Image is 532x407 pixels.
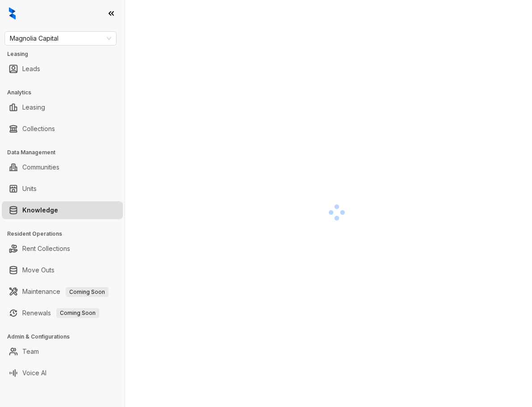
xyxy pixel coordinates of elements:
[9,7,16,20] img: logo
[22,158,59,176] a: Communities
[2,343,123,360] li: Team
[22,201,58,219] a: Knowledge
[2,98,123,116] li: Leasing
[2,201,123,219] li: Knowledge
[7,148,125,157] h3: Data Management
[2,120,123,138] li: Collections
[2,240,123,258] li: Rent Collections
[22,98,45,116] a: Leasing
[7,89,125,97] h3: Analytics
[2,158,123,176] li: Communities
[22,261,54,279] a: Move Outs
[7,333,125,341] h3: Admin & Configurations
[2,304,123,322] li: Renewals
[2,283,123,301] li: Maintenance
[7,50,125,58] h3: Leasing
[22,60,40,78] a: Leads
[22,120,55,138] a: Collections
[2,261,123,279] li: Move Outs
[10,32,111,45] span: Magnolia Capital
[22,364,46,382] a: Voice AI
[22,240,70,258] a: Rent Collections
[22,180,37,198] a: Units
[2,364,123,382] li: Voice AI
[66,287,109,297] span: Coming Soon
[56,308,99,318] span: Coming Soon
[22,343,39,360] a: Team
[2,180,123,198] li: Units
[7,230,125,238] h3: Resident Operations
[22,304,99,322] a: RenewalsComing Soon
[2,60,123,78] li: Leads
